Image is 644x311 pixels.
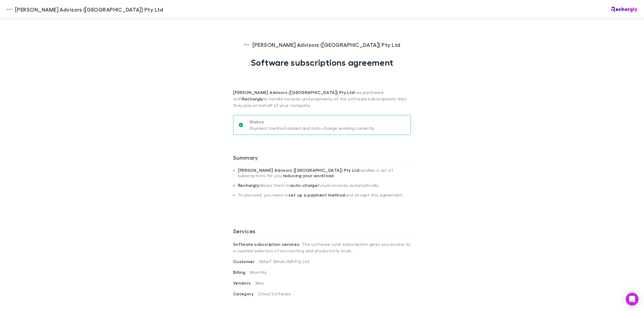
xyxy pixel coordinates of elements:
p: Payment method added and auto-charge working correctly. [250,125,375,131]
li: allows them to future invoices automatically. [238,183,411,192]
strong: Software subscription services [233,242,299,247]
h3: Summary [233,154,411,163]
img: William Buck Advisors (WA) Pty Ltd's Logo [6,6,13,13]
span: [PERSON_NAME] Advisors ([GEOGRAPHIC_DATA]) Pty Ltd [15,5,163,13]
span: Customer [233,259,259,264]
strong: set up a payment method [289,192,345,198]
p: . The software suite subscription gives you access to a curated selection of accounting and produ... [233,237,411,258]
li: handles a set of subscriptions for you, . [238,167,411,183]
h3: Services [233,228,411,236]
span: Vendors [233,280,255,286]
h1: Software subscriptions agreement [251,57,393,68]
div: Open Intercom Messenger [626,293,639,306]
strong: Rechargly [238,183,259,188]
strong: [PERSON_NAME] Advisors ([GEOGRAPHIC_DATA]) Pty Ltd [233,90,354,95]
li: To proceed, you need to and accept this agreement. [238,192,411,202]
img: Rechargly Logo [611,7,638,12]
strong: Rechargly [242,96,263,102]
strong: auto-charge [290,183,318,188]
p: has partnered with to handle invoices and payments of the software subscriptions that they pay on... [233,68,411,109]
p: Status [250,118,375,125]
img: William Buck Advisors (WA) Pty Ltd's Logo [244,41,250,48]
span: Category [233,291,258,296]
strong: [PERSON_NAME] Advisors ([GEOGRAPHIC_DATA]) Pty Ltd [238,167,359,173]
span: SMarT Minds WA Pty Ltd [259,259,309,264]
strong: reducing your workload [283,173,334,178]
span: [PERSON_NAME] Advisors ([GEOGRAPHIC_DATA]) Pty Ltd [252,41,400,49]
span: Monthly [250,270,267,275]
span: Cloud Software [258,291,291,296]
span: Xero [255,280,264,285]
span: Billing [233,270,250,275]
